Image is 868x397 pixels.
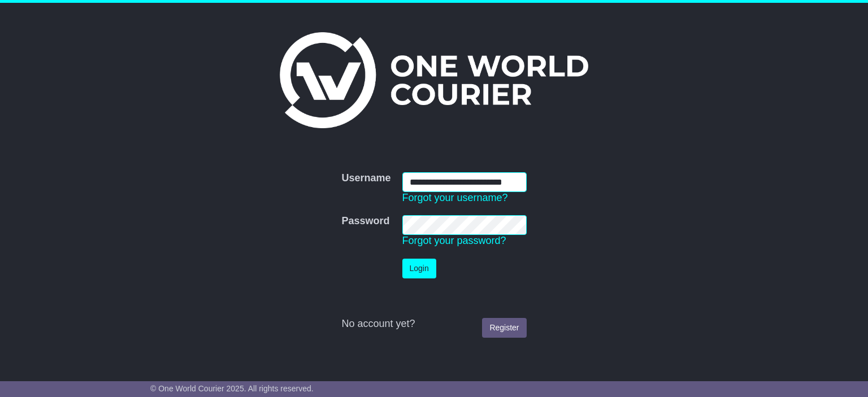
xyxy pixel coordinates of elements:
[482,318,526,338] a: Register
[341,172,390,185] label: Username
[341,215,389,228] label: Password
[402,259,436,278] button: Login
[402,192,508,203] a: Forgot your username?
[402,235,506,246] a: Forgot your password?
[341,318,526,330] div: No account yet?
[150,384,314,393] span: © One World Courier 2025. All rights reserved.
[280,32,588,128] img: One World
